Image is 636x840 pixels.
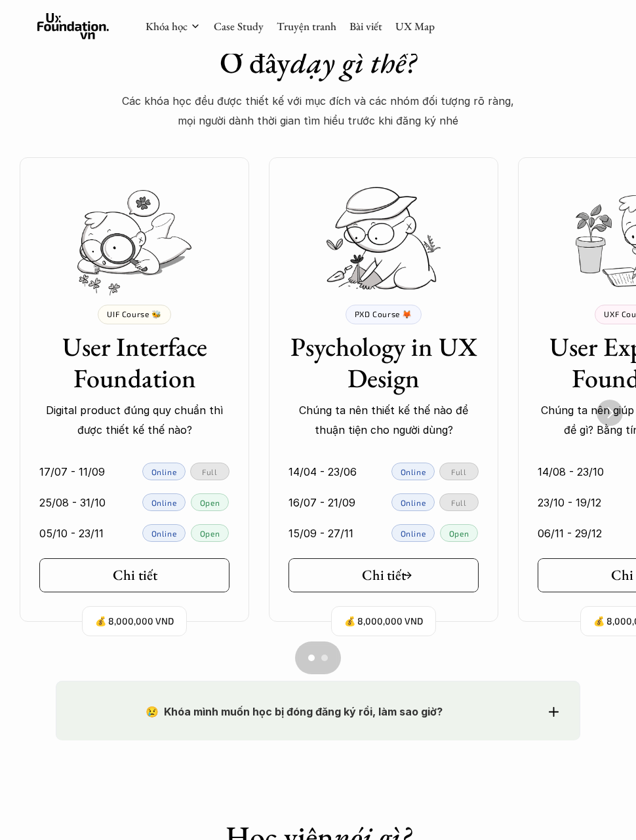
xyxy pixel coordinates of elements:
p: Online [401,529,426,538]
p: Digital product đúng quy chuẩn thì được thiết kế thế nào? [39,400,229,440]
p: Các khóa học đều được thiết kế với mục đích và các nhóm đối tượng rõ ràng, mọi người dành thời gi... [121,91,515,131]
a: Case Study [214,19,264,33]
p: Full [451,467,466,476]
p: Online [151,529,177,538]
p: Online [401,467,426,476]
p: Open [200,498,220,507]
p: 25/08 - 31/10 [39,493,106,512]
a: UX Map [395,19,435,33]
a: Khóa học [146,19,188,33]
p: Online [151,467,177,476]
button: Scroll to page 1 [295,641,318,674]
p: UIF Course 🐝 [107,309,161,318]
p: PXD Course 🦊 [355,309,412,318]
button: Next [597,400,623,426]
em: dạy gì thế? [290,43,416,82]
p: 14/08 - 23/10 [538,462,604,482]
p: Online [401,498,426,507]
a: Bài viết [349,19,382,33]
p: 14/04 - 23/06 [288,462,357,482]
p: 16/07 - 21/09 [288,493,355,512]
p: Full [202,467,217,476]
a: Chi tiết [39,558,229,592]
p: Open [449,529,469,538]
h3: User Interface Foundation [39,331,229,394]
p: 💰 8,000,000 VND [95,613,174,630]
p: 23/10 - 19/12 [538,493,601,512]
p: 17/07 - 11/09 [39,462,105,482]
a: Truyện tranh [277,19,336,33]
h1: Ở đây [89,45,547,81]
a: Chi tiết [288,558,479,592]
h5: Chi tiết [113,567,157,584]
p: 06/11 - 29/12 [538,524,602,543]
p: Chúng ta nên thiết kế thế nào để thuận tiện cho người dùng? [288,400,479,440]
strong: 😢 Khóa mình muốn học bị đóng đăng ký rồi, làm sao giờ? [146,705,443,718]
h3: Psychology in UX Design [288,331,479,394]
p: Open [200,529,220,538]
button: Scroll to page 2 [318,641,341,674]
p: Full [451,498,466,507]
p: 💰 8,000,000 VND [344,613,423,630]
p: 05/10 - 23/11 [39,524,104,543]
p: Online [151,498,177,507]
li: 2 of 4 [249,144,498,642]
h5: Chi tiết [362,567,406,584]
p: 15/09 - 27/11 [288,524,353,543]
